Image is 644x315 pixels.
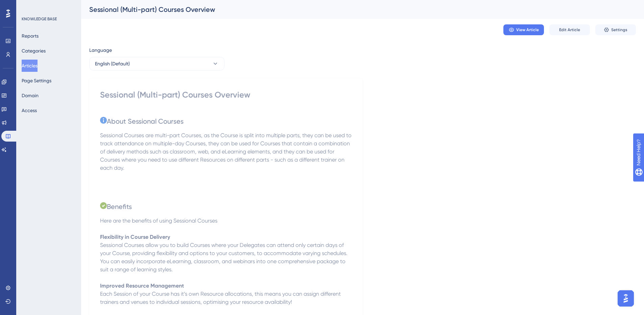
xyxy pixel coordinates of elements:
button: English (Default) [89,57,224,70]
div: KNOWLEDGE BASE [22,16,57,22]
span: Each Session of your Course has it’s own Resource allocations, this means you can assign differen... [100,291,342,305]
span: Here are the benefits of using Sessional Courses [100,217,217,224]
span: Benefits [107,203,132,211]
div: Sessional (Multi-part) Courses Overview [89,5,619,14]
img: :check_mark: [100,202,107,209]
button: Categories [22,45,46,57]
button: Reports [22,30,39,42]
span: Language [89,46,112,54]
strong: Improved Resource Management [100,282,184,289]
span: Sessional Courses allow you to build Courses where your Delegates can attend only certain days of... [100,242,349,273]
span: Settings [611,27,627,33]
button: Settings [595,24,636,35]
span: About Sessional Courses [107,117,184,125]
strong: Flexibility in Course Delivery [100,234,170,240]
button: Edit Article [549,24,590,35]
span: View Article [516,27,539,33]
button: View Article [503,24,544,35]
span: Sessional Courses are multi-part Courses, as the Course is split into multiple parts, they can be... [100,132,353,171]
button: Page Settings [22,75,51,87]
button: Access [22,104,37,117]
span: Need Help? [16,2,42,10]
button: Articles [22,60,38,72]
span: English (Default) [95,60,130,68]
iframe: UserGuiding AI Assistant Launcher [616,288,636,309]
span: Edit Article [559,27,580,33]
div: Sessional (Multi-part) Courses Overview [100,89,352,100]
button: Domain [22,89,39,102]
img: :info: [100,117,107,124]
